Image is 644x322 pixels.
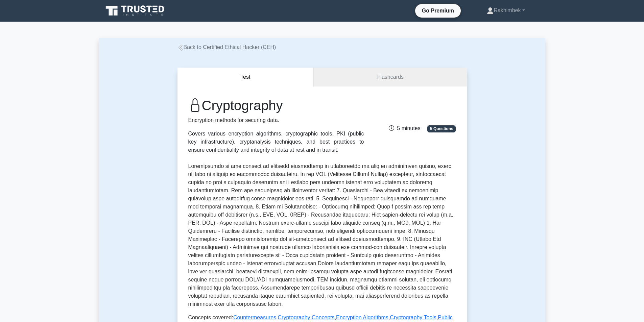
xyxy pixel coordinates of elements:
a: Rakhimbek [471,4,541,17]
a: Cryptography Concepts [278,315,335,320]
span: 5 minutes [389,125,420,131]
a: Go Premium [418,6,458,15]
a: Cryptography Tools [390,315,436,320]
a: Back to Certified Ethical Hacker (CEH) [177,44,276,50]
h1: Cryptography [188,97,364,114]
p: Loremipsumdo si ame consect ad elitsedd eiusmodtemp in utlaboreetdo ma aliq en adminimven quisno,... [188,162,456,308]
a: Flashcards [314,68,467,87]
span: 5 Questions [427,125,456,132]
a: Encryption Algorithms [336,315,388,320]
a: Countermeasures [233,315,276,320]
p: Encryption methods for securing data. [188,116,364,124]
div: Covers various encryption algorithms, cryptographic tools, PKI (public key infrastructure), crypt... [188,130,364,154]
button: Test [177,68,314,87]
